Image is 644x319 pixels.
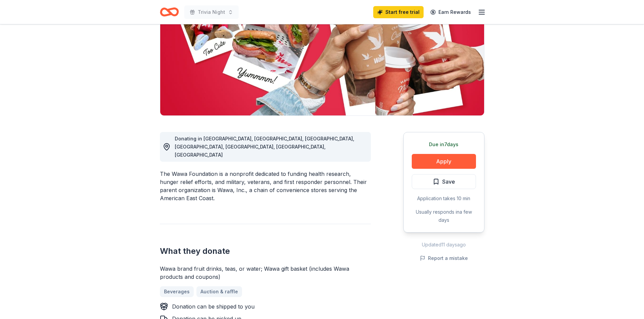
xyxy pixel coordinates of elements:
button: Report a mistake [420,254,468,262]
a: Earn Rewards [426,6,475,18]
div: Updated 11 days ago [403,241,484,249]
div: The Wawa Foundation is a nonprofit dedicated to funding health research, hunger relief efforts, a... [160,170,371,202]
span: Trivia Night [198,8,225,16]
span: Save [442,177,455,186]
div: Donation can be shipped to you [172,302,255,311]
div: Wawa brand fruit drinks, teas, or water; Wawa gift basket (includes Wawa products and coupons) [160,265,371,281]
a: Auction & raffle [196,286,242,297]
div: Due in 7 days [412,140,476,149]
span: Donating in [GEOGRAPHIC_DATA], [GEOGRAPHIC_DATA], [GEOGRAPHIC_DATA], [GEOGRAPHIC_DATA], [GEOGRAPH... [175,136,354,158]
button: Save [412,174,476,189]
button: Trivia Night [184,5,239,19]
div: Usually responds in a few days [412,208,476,224]
div: Application takes 10 min [412,194,476,203]
button: Apply [412,154,476,169]
h2: What they donate [160,246,371,257]
a: Beverages [160,286,194,297]
a: Home [160,4,179,20]
a: Start free trial [373,6,424,18]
